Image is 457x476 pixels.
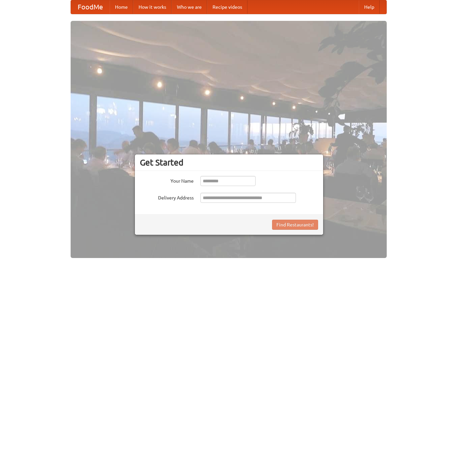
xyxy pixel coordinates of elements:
[140,176,194,184] label: Your Name
[359,0,380,14] a: Help
[133,0,172,14] a: How it works
[71,0,110,14] a: FoodMe
[172,0,207,14] a: Who we are
[207,0,247,14] a: Recipe videos
[110,0,133,14] a: Home
[140,193,194,201] label: Delivery Address
[140,157,318,168] h3: Get Started
[272,220,318,230] button: Find Restaurants!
